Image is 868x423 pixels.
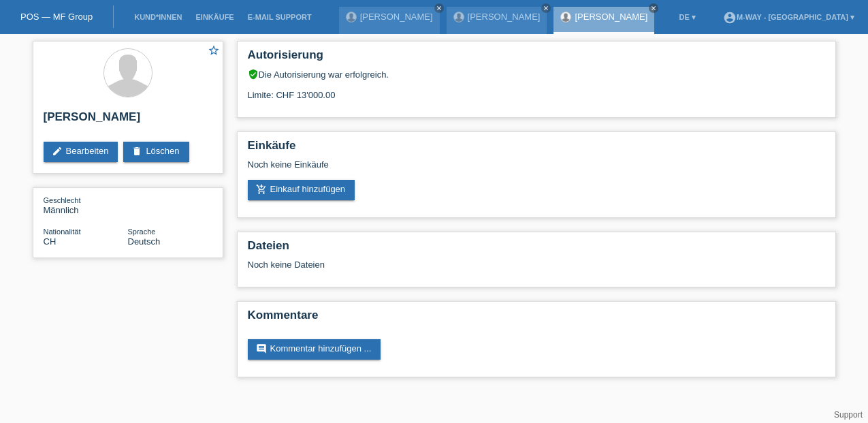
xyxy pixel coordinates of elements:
[256,343,267,354] i: comment
[20,12,93,22] a: POS — MF Group
[44,236,57,247] span: Schweiz
[434,3,444,13] a: close
[128,228,156,236] span: Sprache
[189,13,240,21] a: Einkäufe
[248,339,381,360] a: commentKommentar hinzufügen ...
[208,44,220,59] a: star_border
[256,184,267,195] i: add_shopping_cart
[128,236,161,247] span: Deutsch
[248,180,355,200] a: add_shopping_cartEinkauf hinzufügen
[127,13,189,21] a: Kund*innen
[575,12,647,22] a: [PERSON_NAME]
[649,3,658,13] a: close
[123,142,189,162] a: deleteLöschen
[468,12,541,22] a: [PERSON_NAME]
[360,12,433,22] a: [PERSON_NAME]
[543,5,549,12] i: close
[673,13,703,21] a: DE ▾
[248,69,825,80] div: Die Autorisierung war erfolgreich.
[208,44,220,57] i: star_border
[131,146,142,157] i: delete
[834,410,863,420] a: Support
[248,239,825,260] h2: Dateien
[248,48,825,69] h2: Autorisierung
[248,69,259,80] i: verified_user
[716,13,861,21] a: account_circlem-way - [GEOGRAPHIC_DATA] ▾
[248,159,825,180] div: Noch keine Einkäufe
[44,110,212,131] h2: [PERSON_NAME]
[541,3,551,13] a: close
[248,260,664,270] div: Noch keine Dateien
[44,195,128,215] div: Männlich
[52,146,63,157] i: edit
[650,5,657,12] i: close
[44,228,81,236] span: Nationalität
[248,309,825,329] h2: Kommentare
[248,139,825,159] h2: Einkäufe
[248,80,825,100] div: Limite: CHF 13'000.00
[723,11,737,25] i: account_circle
[241,13,319,21] a: E-Mail Support
[44,196,81,204] span: Geschlecht
[436,5,443,12] i: close
[44,142,118,162] a: editBearbeiten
